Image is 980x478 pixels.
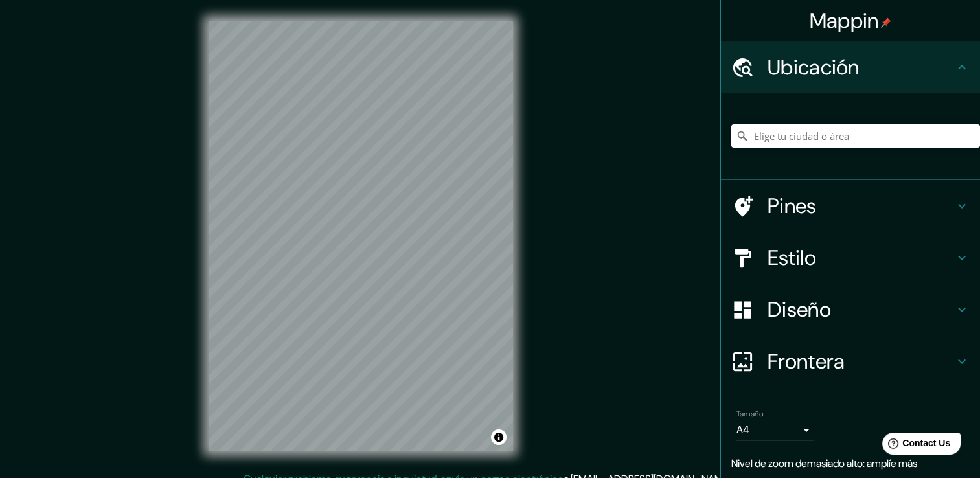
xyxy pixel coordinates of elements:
div: Estilo [721,232,980,284]
canvas: Mapa [209,21,513,451]
h4: Pines [768,193,954,219]
div: Pines [721,180,980,232]
h4: Ubicación [768,54,954,80]
input: Elige tu ciudad o área [731,124,980,148]
p: Nivel de zoom demasiado alto: amplíe más [731,456,970,472]
div: A4 [736,420,814,440]
div: Ubicación [721,41,980,93]
div: Frontera [721,336,980,387]
div: Diseño [721,284,980,336]
font: Mappin [810,7,879,34]
h4: Frontera [768,348,954,374]
h4: Diseño [768,297,954,323]
button: Alternar atribución [491,429,507,445]
iframe: Help widget launcher [865,427,966,464]
img: pin-icon.png [881,17,891,28]
label: Tamaño [736,409,763,420]
h4: Estilo [768,245,954,271]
